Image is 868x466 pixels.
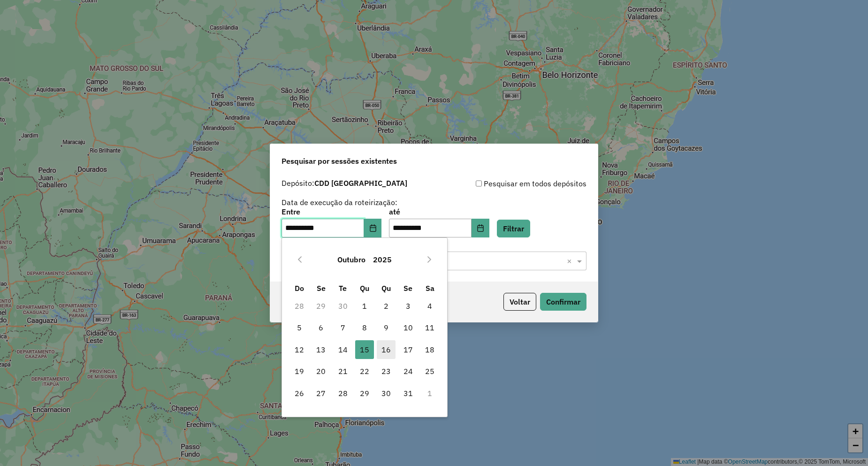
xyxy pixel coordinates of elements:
span: 17 [399,340,418,359]
span: 26 [290,384,309,403]
button: Filtrar [497,220,530,237]
td: 1 [354,295,375,317]
button: Choose Date [364,219,382,237]
td: 11 [419,317,441,338]
span: 13 [312,340,330,359]
span: 12 [290,340,309,359]
span: Qu [360,283,369,293]
span: 10 [399,318,418,337]
td: 15 [354,339,375,360]
td: 20 [310,360,332,382]
span: 23 [377,362,396,381]
span: 4 [420,297,439,315]
button: Voltar [503,293,536,311]
strong: CDD [GEOGRAPHIC_DATA] [314,178,407,188]
td: 14 [332,339,353,360]
td: 10 [397,317,419,338]
div: Pesquisar em todos depósitos [434,178,586,189]
span: 11 [420,318,439,337]
span: Do [295,283,304,293]
span: Se [317,283,326,293]
td: 2 [375,295,397,317]
span: 24 [399,362,418,381]
span: 3 [399,297,418,315]
button: Choose Month [334,248,369,271]
td: 7 [332,317,353,338]
td: 9 [375,317,397,338]
td: 13 [310,339,332,360]
span: 9 [377,318,396,337]
td: 25 [419,360,441,382]
label: até [389,206,489,217]
label: Entre [282,206,381,217]
td: 16 [375,339,397,360]
td: 18 [419,339,441,360]
td: 27 [310,382,332,404]
span: 18 [420,340,439,359]
td: 8 [354,317,375,338]
span: 7 [334,318,352,337]
span: 27 [312,384,330,403]
td: 23 [375,360,397,382]
span: 8 [355,318,374,337]
td: 29 [354,382,375,404]
button: Previous Month [292,252,307,267]
span: 29 [355,384,374,403]
span: 2 [377,297,396,315]
td: 5 [289,317,310,338]
td: 17 [397,339,419,360]
span: 1 [355,297,374,315]
button: Choose Year [369,248,396,271]
button: Next Month [422,252,437,267]
span: 6 [312,318,330,337]
label: Depósito: [282,177,407,189]
span: Sa [426,283,434,293]
button: Confirmar [540,293,586,311]
button: Choose Date [472,219,489,237]
td: 28 [289,295,310,317]
td: 6 [310,317,332,338]
td: 22 [354,360,375,382]
span: 20 [312,362,330,381]
td: 28 [332,382,353,404]
span: Te [339,283,347,293]
td: 12 [289,339,310,360]
span: 15 [355,340,374,359]
td: 19 [289,360,310,382]
span: Se [404,283,412,293]
td: 24 [397,360,419,382]
span: 31 [399,384,418,403]
td: 30 [375,382,397,404]
span: 22 [355,362,374,381]
span: 25 [420,362,439,381]
span: 21 [334,362,352,381]
td: 4 [419,295,441,317]
span: 30 [377,384,396,403]
span: 14 [334,340,352,359]
td: 3 [397,295,419,317]
span: 28 [334,384,352,403]
td: 29 [310,295,332,317]
span: 16 [377,340,396,359]
span: 5 [290,318,309,337]
td: 31 [397,382,419,404]
span: Pesquisar por sessões existentes [282,155,397,167]
td: 1 [419,382,441,404]
td: 21 [332,360,353,382]
span: 19 [290,362,309,381]
label: Data de execução da roteirização: [282,197,397,208]
td: 26 [289,382,310,404]
span: Clear all [567,255,575,267]
span: Qu [381,283,391,293]
td: 30 [332,295,353,317]
div: Choose Date [282,237,448,417]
